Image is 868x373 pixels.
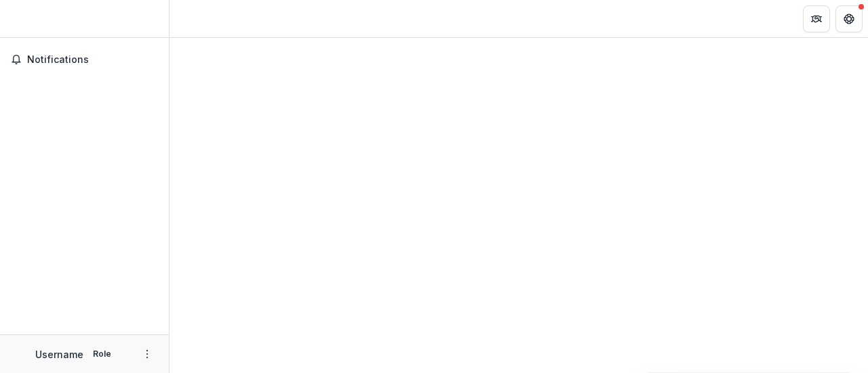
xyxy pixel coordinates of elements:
[803,5,830,32] button: Partners
[835,5,863,32] button: Get Help
[89,348,115,360] p: Role
[27,54,158,66] span: Notifications
[139,346,155,362] button: More
[35,347,83,361] p: Username
[5,49,163,70] button: Notifications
